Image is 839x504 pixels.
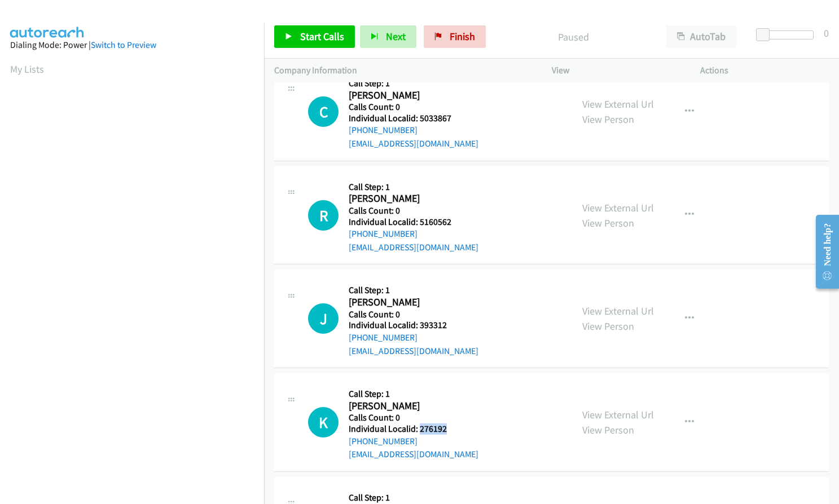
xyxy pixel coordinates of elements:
[666,25,736,48] button: AutoTab
[274,64,531,77] p: Company Information
[349,205,478,216] h5: Calls Count: 0
[582,216,634,229] a: View Person
[349,309,478,320] h5: Calls Count: 0
[300,30,344,43] span: Start Calls
[582,423,634,436] a: View Person
[308,200,339,231] div: The call is yet to be attempted
[10,38,254,52] div: Dialing Mode: Power |
[349,89,478,102] h2: [PERSON_NAME]
[349,192,478,205] h2: [PERSON_NAME]
[308,303,339,334] h1: J
[349,138,478,149] a: [EMAIL_ADDRESS][DOMAIN_NAME]
[349,285,478,296] h5: Call Step: 1
[349,400,478,413] h2: [PERSON_NAME]
[349,125,418,135] a: [PHONE_NUMBER]
[552,64,680,77] p: View
[349,228,418,239] a: [PHONE_NUMBER]
[308,200,339,231] h1: R
[349,388,478,400] h5: Call Step: 1
[501,29,646,45] p: Paused
[386,30,406,43] span: Next
[349,423,478,435] h5: Individual Localid: 276192
[349,113,478,124] h5: Individual Localid: 5033867
[360,25,416,48] button: Next
[349,101,478,113] h5: Calls Count: 0
[349,346,478,356] a: [EMAIL_ADDRESS][DOMAIN_NAME]
[582,98,654,110] a: View External Url
[349,332,418,343] a: [PHONE_NUMBER]
[806,207,839,297] iframe: Resource Center
[91,39,156,50] a: Switch to Preview
[582,113,634,126] a: View Person
[582,320,634,333] a: View Person
[349,436,418,446] a: [PHONE_NUMBER]
[274,25,355,48] a: Start Calls
[308,303,339,334] div: The call is yet to be attempted
[824,25,829,41] div: 0
[349,492,478,503] h5: Call Step: 1
[349,449,478,459] a: [EMAIL_ADDRESS][DOMAIN_NAME]
[308,96,339,127] h1: C
[582,304,654,317] a: View External Url
[349,78,478,89] h5: Call Step: 1
[349,216,478,228] h5: Individual Localid: 5160562
[349,182,478,193] h5: Call Step: 1
[424,25,486,48] a: Finish
[308,407,339,437] div: The call is yet to be attempted
[582,408,654,421] a: View External Url
[762,30,814,39] div: Delay between calls (in seconds)
[450,30,475,43] span: Finish
[582,201,654,214] a: View External Url
[10,63,44,76] a: My Lists
[308,96,339,127] div: The call is yet to be attempted
[349,242,478,253] a: [EMAIL_ADDRESS][DOMAIN_NAME]
[700,64,829,77] p: Actions
[349,296,478,309] h2: [PERSON_NAME]
[349,412,478,423] h5: Calls Count: 0
[308,407,339,437] h1: K
[349,320,478,331] h5: Individual Localid: 393312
